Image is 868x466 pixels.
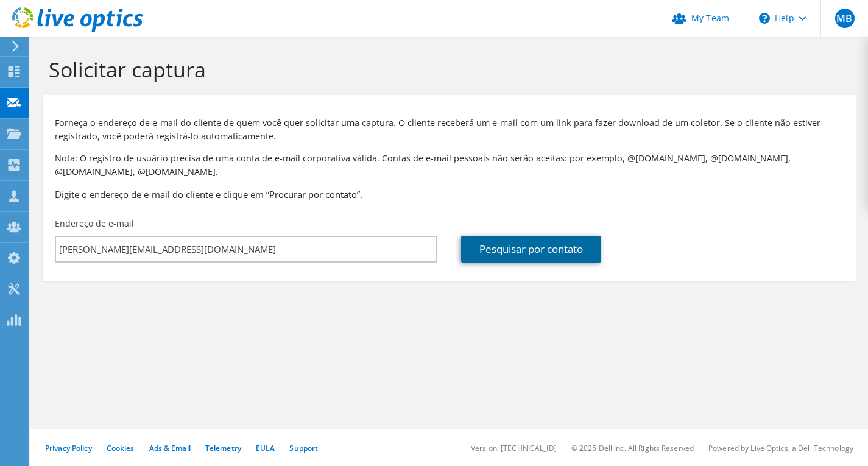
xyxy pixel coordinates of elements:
[571,443,694,453] li: © 2025 Dell Inc. All Rights Reserved
[107,443,135,453] a: Cookies
[149,443,191,453] a: Ads & Email
[759,13,770,24] svg: \n
[55,116,844,143] p: Forneça o endereço de e-mail do cliente de quem você quer solicitar uma captura. O cliente recebe...
[55,188,844,201] h3: Digite o endereço de e-mail do cliente e clique em “Procurar por contato”.
[708,443,853,453] li: Powered by Live Optics, a Dell Technology
[835,9,855,28] span: MB
[461,236,601,263] a: Pesquisar por contato
[289,443,318,453] a: Support
[49,57,844,82] h1: Solicitar captura
[55,152,844,178] p: Nota: O registro de usuário precisa de uma conta de e-mail corporativa válida. Contas de e-mail p...
[471,443,557,453] li: Version: [TECHNICAL_ID]
[205,443,241,453] a: Telemetry
[256,443,275,453] a: EULA
[55,217,134,230] label: Endereço de e-mail
[45,443,92,453] a: Privacy Policy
